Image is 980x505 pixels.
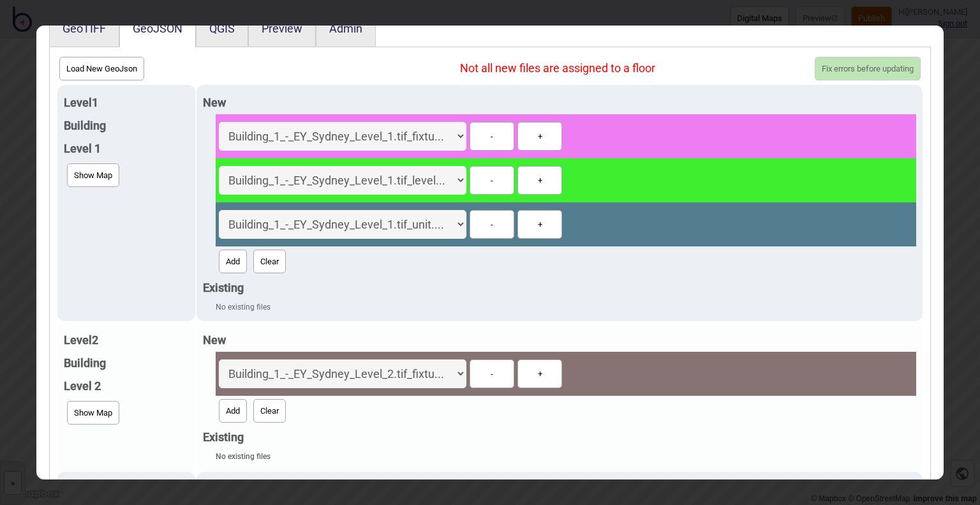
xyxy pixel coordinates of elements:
button: - [470,122,514,151]
div: No existing files [216,449,916,464]
div: Level 2 [64,329,189,352]
button: + [517,122,562,151]
button: - [470,166,514,195]
strong: New [203,333,226,347]
strong: Existing [203,281,244,294]
button: + [517,210,562,239]
button: GeoTIFF [63,22,106,35]
div: Not all new files are assigned to a floor [460,57,655,80]
strong: New [203,96,226,109]
button: Add [219,399,247,423]
button: Add [219,250,247,273]
button: Show Map [67,163,119,187]
button: GeoJSON [133,22,182,35]
div: Level 3 [64,478,189,501]
button: Preview [262,22,302,35]
div: Building [64,114,189,137]
div: Level 1 [64,137,189,160]
div: Level 2 [64,375,189,398]
button: Clear [253,399,286,423]
span: Show Map [74,170,112,180]
button: Admin [329,22,362,35]
div: Building [64,352,189,375]
button: Fix errors before updating [815,57,921,80]
button: Load New GeoJson [59,57,144,80]
button: - [470,359,514,388]
button: + [517,359,562,388]
div: Level 1 [64,91,189,114]
div: No existing files [216,299,916,315]
button: Clear [253,250,286,273]
button: QGIS [209,22,235,35]
button: + [517,166,562,195]
span: Show Map [74,408,112,418]
button: Show Map [67,401,119,425]
button: - [470,210,514,239]
strong: Existing [203,430,244,444]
